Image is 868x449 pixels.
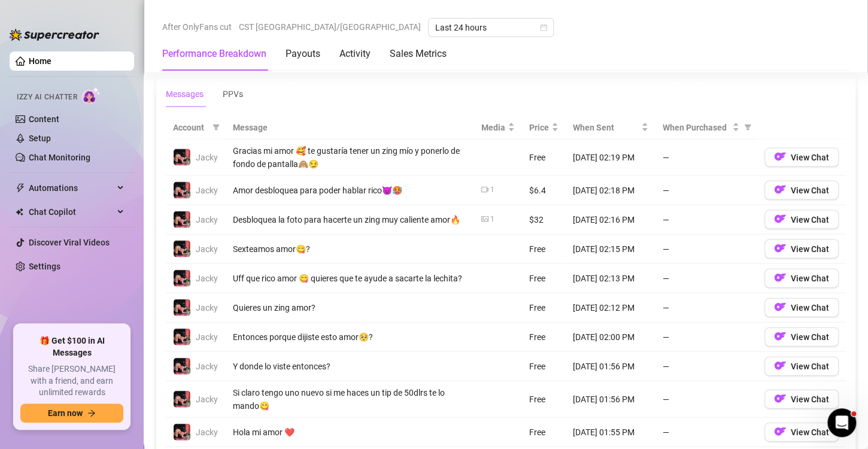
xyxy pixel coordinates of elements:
span: thunderbolt [16,183,25,193]
td: $32 [522,205,566,235]
span: CST [GEOGRAPHIC_DATA]/[GEOGRAPHIC_DATA] [239,18,421,36]
img: Jacky [174,358,190,375]
td: Free [522,293,566,323]
td: Free [522,264,566,293]
img: OF [774,242,786,254]
span: Jacky [196,427,218,437]
span: Account [173,121,208,134]
td: — [655,323,757,352]
th: Price [522,116,566,139]
a: OFView Chat [764,430,839,439]
div: PPVs [223,87,243,101]
td: [DATE] 01:56 PM [566,352,655,381]
td: Free [522,418,566,447]
a: Settings [29,262,60,271]
td: [DATE] 02:18 PM [566,176,655,205]
span: Automations [29,178,114,198]
td: [DATE] 01:55 PM [566,418,655,447]
a: OFView Chat [764,155,839,165]
span: After OnlyFans cut [162,18,232,36]
button: OFView Chat [764,269,839,288]
img: Jacky [174,182,190,199]
button: OFView Chat [764,357,839,376]
span: filter [742,119,754,136]
div: Sexteamos amor😋? [233,242,467,256]
td: — [655,205,757,235]
a: Setup [29,134,51,143]
span: picture [481,216,488,223]
button: OFView Chat [764,390,839,409]
td: — [655,293,757,323]
a: Chat Monitoring [29,153,90,162]
span: Jacky [196,303,218,313]
a: Discover Viral Videos [29,238,110,247]
span: arrow-right [87,409,96,417]
div: Payouts [286,47,320,61]
button: OFView Chat [764,148,839,167]
button: OFView Chat [764,423,839,442]
span: calendar [540,24,547,31]
td: — [655,418,757,447]
a: OFView Chat [764,305,839,315]
a: OFView Chat [764,217,839,227]
td: Free [522,381,566,418]
a: OFView Chat [764,276,839,286]
img: Jacky [174,149,190,166]
span: View Chat [791,153,829,162]
span: View Chat [791,244,829,254]
div: Sales Metrics [390,47,447,61]
span: When Sent [573,121,639,134]
td: [DATE] 02:19 PM [566,139,655,176]
span: View Chat [791,362,829,371]
div: Gracias mi amor 🥰 te gustaría tener un zing mío y ponerlo de fondo de pantalla🙈😏 [233,144,467,171]
td: Free [522,352,566,381]
button: OFView Chat [764,298,839,317]
td: Free [522,139,566,176]
td: [DATE] 01:56 PM [566,381,655,418]
a: Content [29,114,59,124]
img: AI Chatter [82,87,101,104]
span: View Chat [791,427,829,437]
div: Performance Breakdown [162,47,266,61]
iframe: Intercom live chat [827,408,856,437]
a: OFView Chat [764,188,839,198]
img: Jacky [174,424,190,441]
img: Jacky [174,211,190,228]
span: filter [210,119,222,136]
img: OF [774,184,786,196]
img: Jacky [174,391,190,408]
th: When Purchased [655,116,757,139]
div: 1 [490,184,494,196]
img: OF [774,151,786,163]
span: Jacky [196,332,218,342]
span: Last 24 hours [435,19,547,37]
span: Jacky [196,215,218,224]
td: — [655,176,757,205]
img: OF [774,330,786,342]
a: OFView Chat [764,364,839,374]
span: Jacky [196,186,218,195]
span: video-camera [481,186,488,193]
span: Jacky [196,153,218,162]
img: OF [774,393,786,405]
div: Uff que rico amor 😋 quieres que te ayude a sacarte la lechita? [233,272,467,285]
button: OFView Chat [764,210,839,229]
span: Izzy AI Chatter [17,92,77,103]
button: OFView Chat [764,327,839,347]
td: [DATE] 02:00 PM [566,323,655,352]
span: Jacky [196,274,218,283]
span: Jacky [196,362,218,371]
span: Media [481,121,505,134]
img: Jacky [174,241,190,257]
img: logo-BBDzfeDw.svg [10,29,99,41]
td: [DATE] 02:16 PM [566,205,655,235]
span: View Chat [791,332,829,342]
span: Chat Copilot [29,202,114,222]
img: OF [774,213,786,225]
span: View Chat [791,395,829,404]
span: View Chat [791,215,829,224]
td: — [655,264,757,293]
img: OF [774,301,786,313]
span: filter [213,124,220,131]
div: Si claro tengo uno nuevo si me haces un tip de 50dlrs te lo mando😋 [233,386,467,412]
